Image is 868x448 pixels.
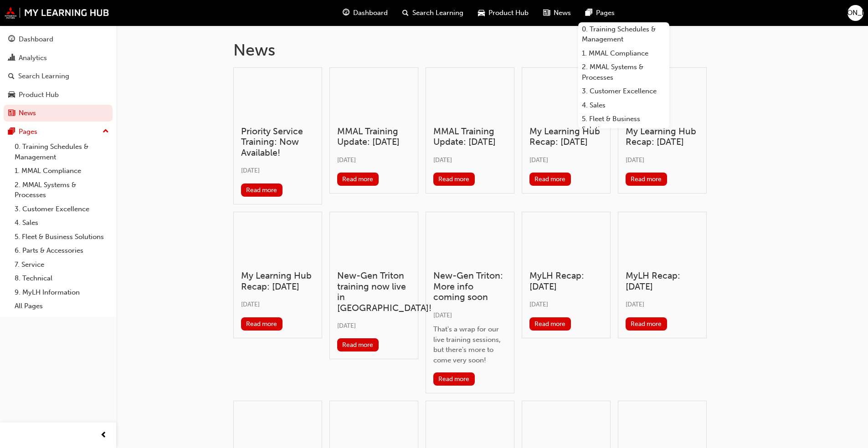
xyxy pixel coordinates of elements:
a: news-iconNews [536,4,578,22]
h3: MyLH Recap: [DATE] [626,270,699,292]
span: guage-icon [343,7,349,19]
a: My Learning Hub Recap: [DATE][DATE]Read more [522,67,611,194]
h3: MMAL Training Update: [DATE] [337,126,411,148]
span: car-icon [478,7,485,19]
div: Search Learning [18,71,69,81]
a: News [4,105,113,122]
img: mmal [5,7,109,19]
span: chart-icon [8,54,15,62]
a: 1. MMAL Compliance [11,164,113,178]
a: MMAL Training Update: [DATE][DATE]Read more [426,67,514,194]
button: Pages [4,123,113,140]
span: car-icon [8,91,15,99]
a: 0. Training Schedules & Management [578,22,669,46]
a: 4. Sales [11,216,113,230]
a: search-iconSearch Learning [395,4,471,22]
span: News [554,8,571,18]
button: Read more [337,338,379,351]
h3: MMAL Training Update: [DATE] [433,126,507,148]
a: 0. Training Schedules & Management [11,140,113,164]
span: [DATE] [433,311,452,319]
a: My Learning Hub Recap: [DATE][DATE]Read more [618,67,707,194]
span: up-icon [103,126,109,137]
a: 3. Customer Excellence [11,202,113,216]
span: [DATE] [241,300,260,308]
a: 4. Sales [578,98,669,112]
span: Search Learning [412,8,463,18]
a: 6. Parts & Accessories [11,244,113,258]
a: pages-iconPages [578,4,622,22]
button: Read more [433,372,475,386]
h3: MyLH Recap: [DATE] [529,270,603,292]
span: pages-icon [8,128,15,136]
h3: Priority Service Training: Now Available! [241,126,314,158]
h3: My Learning Hub Recap: [DATE] [241,270,314,292]
a: New-Gen Triton training now live in [GEOGRAPHIC_DATA]![DATE]Read more [329,212,418,360]
span: [DATE] [337,156,356,164]
a: MyLH Recap: [DATE][DATE]Read more [522,212,611,338]
h3: New-Gen Triton: More info coming soon [433,270,507,302]
a: Search Learning [4,68,113,85]
a: Dashboard [4,31,113,48]
a: 3. Customer Excellence [578,84,669,98]
button: DashboardAnalyticsSearch LearningProduct HubNews [4,29,113,123]
h3: New-Gen Triton training now live in [GEOGRAPHIC_DATA]! [337,270,411,313]
a: 8. Technical [11,271,113,285]
a: New-Gen Triton: More info coming soon[DATE]That's a wrap for our live training sessions, but ther... [426,212,514,393]
a: 9. MyLH Information [11,285,113,300]
span: search-icon [402,7,409,19]
a: 5. Fleet & Business Solutions [578,112,669,136]
div: Analytics [19,53,47,63]
button: Read more [433,173,475,186]
button: Read more [626,173,667,186]
span: search-icon [8,72,15,81]
button: Read more [337,173,379,186]
span: [DATE] [529,300,548,308]
a: MMAL Training Update: [DATE][DATE]Read more [329,67,418,194]
a: 7. Service [11,258,113,272]
button: Read more [241,317,282,331]
h1: News [233,40,751,60]
a: guage-iconDashboard [335,4,395,22]
a: My Learning Hub Recap: [DATE][DATE]Read more [233,212,322,338]
a: 1. MMAL Compliance [578,46,669,61]
div: Product Hub [19,90,59,100]
span: guage-icon [8,36,15,44]
span: [DATE] [241,167,260,174]
span: [DATE] [626,300,644,308]
span: [DATE] [433,156,452,164]
button: Read more [529,317,571,331]
span: Pages [596,8,615,18]
button: [PERSON_NAME] [847,5,863,21]
span: news-icon [8,109,15,117]
div: Dashboard [19,34,53,45]
span: news-icon [543,7,550,19]
a: Analytics [4,50,113,66]
button: Read more [529,173,571,186]
a: 5. Fleet & Business Solutions [11,230,113,244]
h3: My Learning Hub Recap: [DATE] [529,126,603,148]
div: Pages [19,127,37,137]
span: Dashboard [353,8,388,18]
a: MyLH Recap: [DATE][DATE]Read more [618,212,707,338]
div: That's a wrap for our live training sessions, but there's more to come very soon! [433,324,507,365]
span: pages-icon [586,7,592,19]
a: car-iconProduct Hub [471,4,536,22]
a: Priority Service Training: Now Available![DATE]Read more [233,67,322,204]
span: Product Hub [488,8,529,18]
a: 2. MMAL Systems & Processes [578,60,669,84]
a: Product Hub [4,87,113,103]
span: [DATE] [337,322,356,330]
h3: My Learning Hub Recap: [DATE] [626,126,699,148]
span: prev-icon [100,430,107,441]
button: Read more [241,183,282,197]
button: Read more [626,317,667,331]
span: [DATE] [529,156,548,164]
a: All Pages [11,299,113,313]
a: 2. MMAL Systems & Processes [11,178,113,202]
span: [DATE] [626,156,644,164]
